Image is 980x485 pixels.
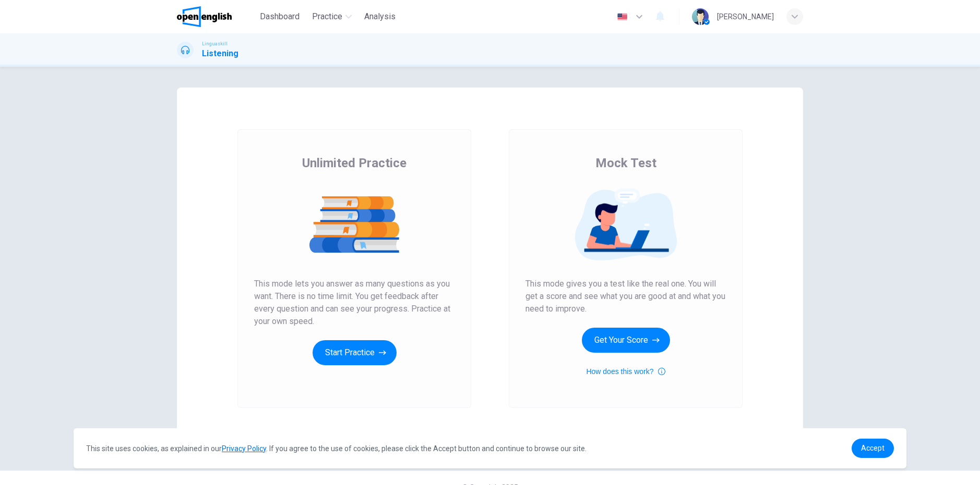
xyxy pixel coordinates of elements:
img: en [616,13,629,21]
span: Mock Test [595,155,656,171]
img: OpenEnglish logo [177,6,232,27]
span: This mode lets you answer as many questions as you want. There is no time limit. You get feedback... [254,278,455,328]
button: Practice [308,7,356,26]
button: Dashboard [256,7,304,26]
button: Start Practice [313,340,397,365]
span: Linguaskill [202,40,228,47]
div: cookieconsent [74,428,906,468]
button: How does this work? [586,365,665,378]
a: Privacy Policy [222,444,266,453]
span: Unlimited Practice [302,155,407,171]
span: Dashboard [260,10,300,23]
span: Accept [861,444,885,452]
span: This mode gives you a test like the real one. You will get a score and see what you are good at a... [525,278,726,315]
span: Practice [312,10,342,23]
button: Analysis [360,7,400,26]
h1: Listening [202,47,238,60]
span: Analysis [364,10,396,23]
a: dismiss cookie message [852,439,894,458]
div: [PERSON_NAME] [717,10,774,23]
img: Profile picture [692,8,709,25]
button: Get Your Score [582,328,670,353]
span: This site uses cookies, as explained in our . If you agree to the use of cookies, please click th... [86,444,587,453]
a: OpenEnglish logo [177,6,256,27]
